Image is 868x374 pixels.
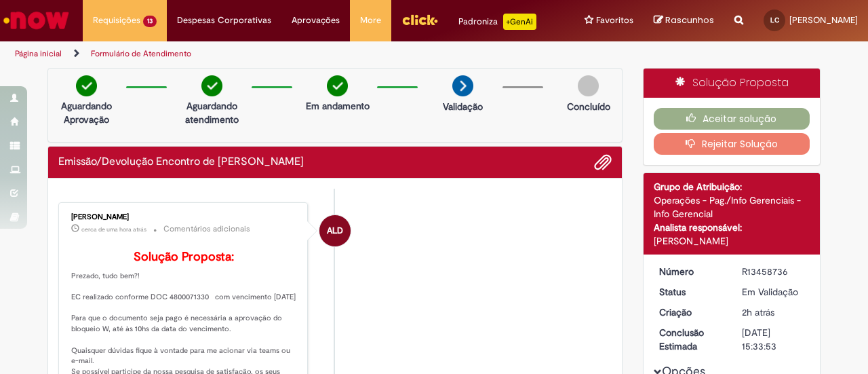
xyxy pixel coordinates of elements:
span: More [360,14,381,27]
span: 13 [143,16,157,27]
div: Solução Proposta [644,69,821,98]
a: Rascunhos [654,14,714,27]
button: Adicionar anexos [594,153,612,171]
div: [PERSON_NAME] [654,234,810,248]
span: LC [770,16,779,24]
a: Página inicial [15,48,62,59]
h2: Emissão/Devolução Encontro de Contas Fornecedor Histórico de tíquete [58,156,304,168]
span: Favoritos [596,14,633,27]
b: Solução Proposta: [134,249,234,265]
div: 28/08/2025 15:33:48 [742,305,805,319]
div: Andressa Luiza Da Silva [319,215,351,246]
img: check-circle-green.png [76,75,97,96]
span: Requisições [93,14,140,27]
ul: Trilhas de página [10,41,568,67]
img: arrow-next.png [452,75,473,96]
div: [DATE] 15:33:53 [742,326,805,353]
div: R13458736 [742,265,805,278]
p: Validação [443,100,483,113]
span: Despesas Corporativas [177,14,271,27]
img: click_logo_yellow_360x200.png [401,10,438,30]
span: ALD [327,214,343,247]
div: [PERSON_NAME] [71,213,297,221]
div: Grupo de Atribuição: [654,180,810,193]
dt: Criação [649,305,732,319]
div: Analista responsável: [654,221,810,234]
div: Operações - Pag./Info Gerenciais - Info Gerencial [654,193,810,221]
span: Rascunhos [665,14,714,26]
span: cerca de uma hora atrás [81,225,146,233]
time: 28/08/2025 16:52:13 [81,225,146,233]
img: check-circle-green.png [201,75,222,96]
p: Aguardando Aprovação [54,99,119,126]
a: Formulário de Atendimento [91,48,191,59]
p: +GenAi [503,14,536,30]
img: img-circle-grey.png [578,75,599,96]
dt: Conclusão Estimada [649,326,732,353]
dt: Número [649,265,732,278]
span: 2h atrás [742,306,774,318]
button: Rejeitar Solução [654,133,810,155]
span: [PERSON_NAME] [789,14,858,26]
span: Aprovações [292,14,340,27]
button: Aceitar solução [654,108,810,130]
img: check-circle-green.png [327,75,348,96]
div: Em Validação [742,285,805,299]
dt: Status [649,285,732,299]
p: Concluído [567,100,610,113]
p: Em andamento [306,99,370,113]
small: Comentários adicionais [163,223,250,235]
p: Aguardando atendimento [179,99,245,126]
time: 28/08/2025 15:33:48 [742,306,774,318]
div: Padroniza [458,14,536,30]
img: ServiceNow [1,7,71,34]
